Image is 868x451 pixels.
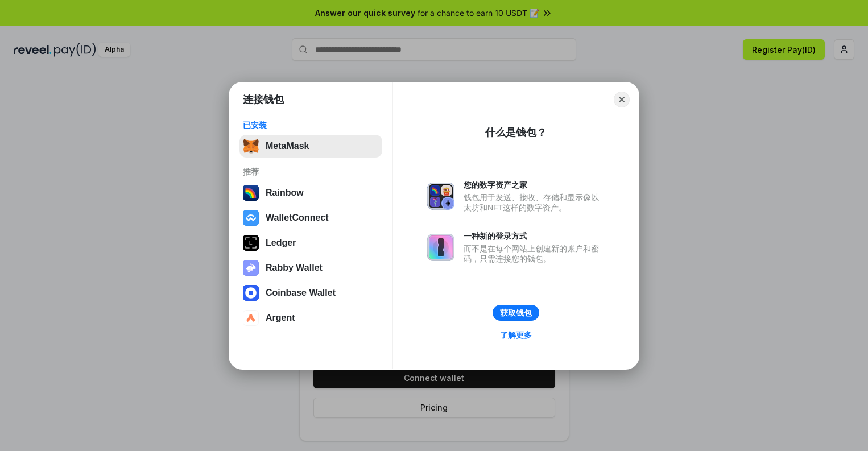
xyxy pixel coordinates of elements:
button: WalletConnect [239,206,382,229]
img: svg+xml,%3Csvg%20xmlns%3D%22http%3A%2F%2Fwww.w3.org%2F2000%2Fsvg%22%20fill%3D%22none%22%20viewBox... [427,183,454,210]
div: Argent [266,313,295,323]
a: 了解更多 [493,328,539,342]
button: Argent [239,307,382,329]
img: svg+xml,%3Csvg%20width%3D%22120%22%20height%3D%22120%22%20viewBox%3D%220%200%20120%20120%22%20fil... [243,185,259,201]
button: 获取钱包 [493,305,539,321]
img: svg+xml,%3Csvg%20width%3D%2228%22%20height%3D%2228%22%20viewBox%3D%220%200%2028%2028%22%20fill%3D... [243,285,259,301]
button: Ledger [239,231,382,254]
div: Rainbow [266,188,304,198]
img: svg+xml,%3Csvg%20xmlns%3D%22http%3A%2F%2Fwww.w3.org%2F2000%2Fsvg%22%20fill%3D%22none%22%20viewBox... [243,260,259,276]
div: 而不是在每个网站上创建新的账户和密码，只需连接您的钱包。 [464,243,605,264]
button: Rabby Wallet [239,256,382,279]
img: svg+xml,%3Csvg%20xmlns%3D%22http%3A%2F%2Fwww.w3.org%2F2000%2Fsvg%22%20width%3D%2228%22%20height%3... [243,235,259,251]
button: Coinbase Wallet [239,282,382,304]
h1: 连接钱包 [243,93,284,106]
img: svg+xml,%3Csvg%20xmlns%3D%22http%3A%2F%2Fwww.w3.org%2F2000%2Fsvg%22%20fill%3D%22none%22%20viewBox... [427,234,454,261]
div: 钱包用于发送、接收、存储和显示像以太坊和NFT这样的数字资产。 [464,192,605,213]
button: MetaMask [239,135,382,158]
div: 您的数字资产之家 [464,180,605,190]
div: Coinbase Wallet [266,288,336,298]
div: Rabby Wallet [266,263,323,273]
div: 一种新的登录方式 [464,231,605,241]
div: MetaMask [266,141,309,151]
div: 什么是钱包？ [485,126,547,139]
div: Ledger [266,238,296,248]
button: Close [614,92,630,107]
div: 获取钱包 [500,308,532,318]
img: svg+xml,%3Csvg%20fill%3D%22none%22%20height%3D%2233%22%20viewBox%3D%220%200%2035%2033%22%20width%... [243,138,259,154]
img: svg+xml,%3Csvg%20width%3D%2228%22%20height%3D%2228%22%20viewBox%3D%220%200%2028%2028%22%20fill%3D... [243,210,259,226]
img: svg+xml,%3Csvg%20width%3D%2228%22%20height%3D%2228%22%20viewBox%3D%220%200%2028%2028%22%20fill%3D... [243,310,259,326]
button: Rainbow [239,181,382,204]
div: 已安装 [243,120,379,130]
div: 了解更多 [500,330,532,340]
div: WalletConnect [266,213,329,223]
div: 推荐 [243,167,379,177]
